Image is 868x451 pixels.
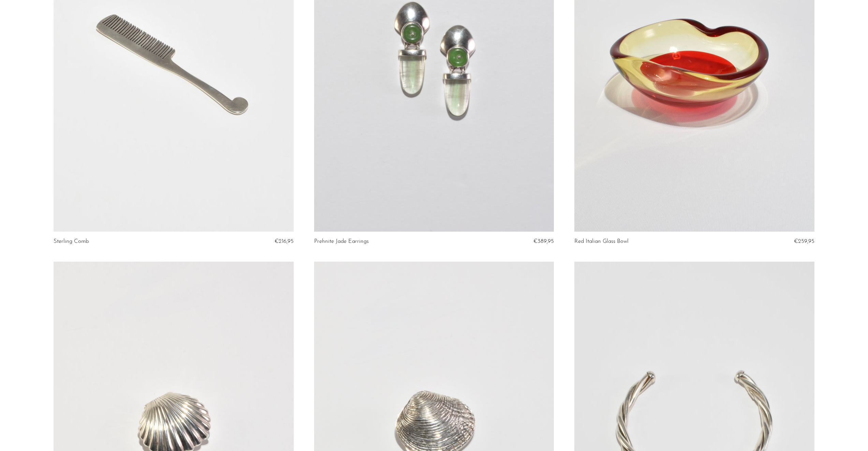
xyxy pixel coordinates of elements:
[314,238,369,245] a: Prehnite Jade Earrings
[54,238,89,245] a: Sterling Comb
[794,238,814,244] span: €259,95
[533,238,554,244] span: €389,95
[574,238,629,245] a: Red Italian Glass Bowl
[275,238,294,244] span: €216,95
